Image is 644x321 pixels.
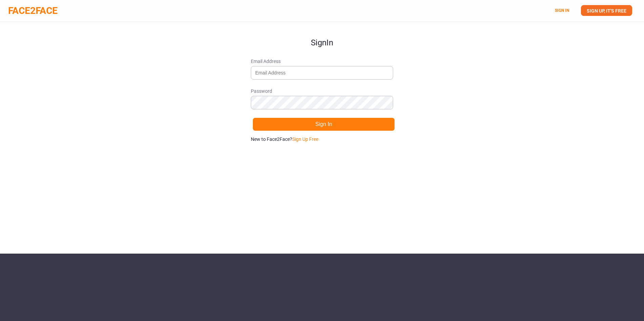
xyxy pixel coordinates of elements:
a: SIGN IN [555,8,569,13]
p: New to Face2Face? [251,136,393,143]
span: Email Address [251,58,393,65]
a: SIGN UP, IT'S FREE [581,5,632,16]
input: Email Address [251,66,393,80]
a: Sign Up Free [292,136,318,142]
input: Password [251,96,393,109]
a: FACE2FACE [8,5,58,16]
h1: Sign In [251,22,393,47]
button: Sign In [253,117,395,131]
span: Password [251,88,393,94]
